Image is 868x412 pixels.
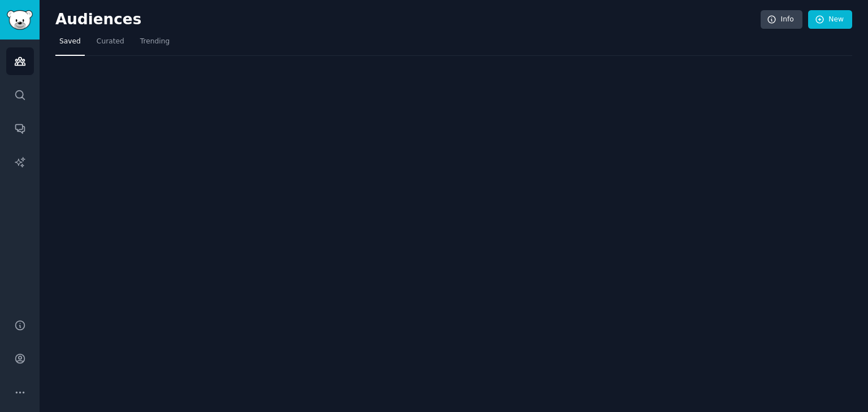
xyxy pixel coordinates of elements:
a: New [808,10,852,29]
img: GummySearch logo [7,10,33,30]
h2: Audiences [55,11,761,29]
span: Saved [59,37,81,47]
a: Info [761,10,802,29]
span: Curated [97,37,124,47]
a: Curated [93,33,128,56]
a: Saved [55,33,85,56]
span: Trending [140,37,170,47]
a: Trending [136,33,173,56]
